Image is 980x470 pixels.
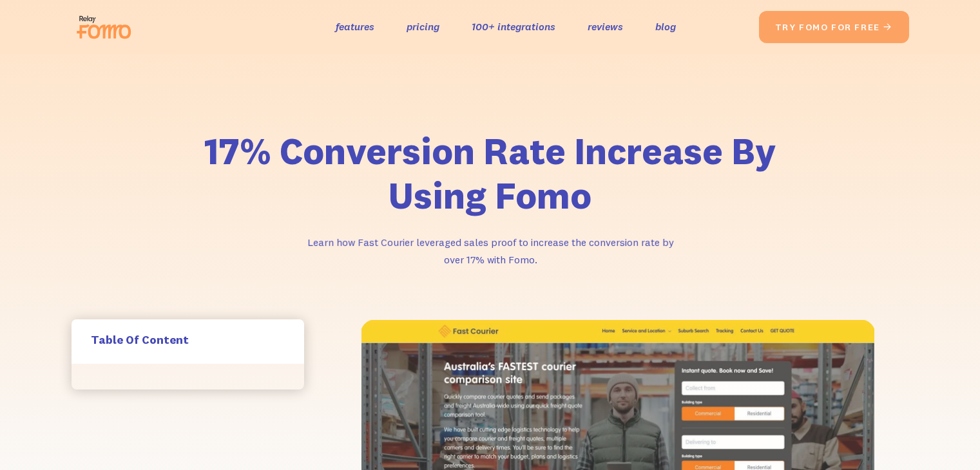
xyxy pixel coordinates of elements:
[162,129,819,218] h1: 17% Conversion Rate Increase By Using Fomo
[759,11,909,43] a: try fomo for free
[655,17,676,36] a: blog
[472,17,555,36] a: 100+ integrations
[883,21,893,33] span: 
[588,17,623,36] a: reviews
[297,234,684,268] p: Learn how Fast Courier leveraged sales proof to increase the conversion rate by over 17% with Fomo.
[91,332,285,347] h5: Table Of Content
[407,17,439,36] a: pricing
[336,17,374,36] a: features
